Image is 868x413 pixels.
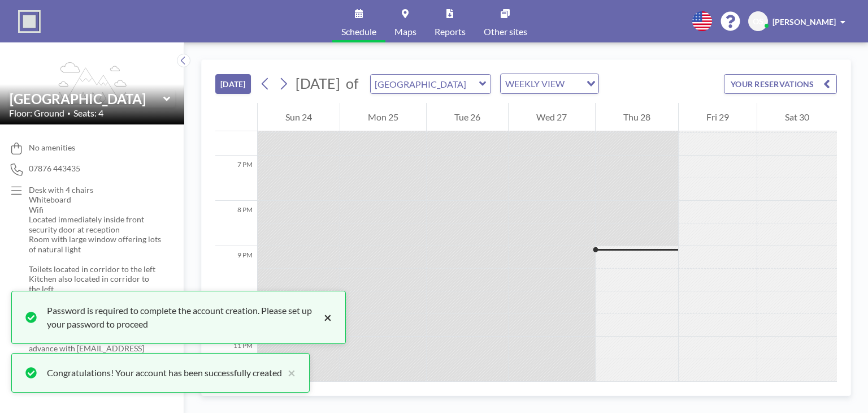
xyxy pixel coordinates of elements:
div: Sat 30 [757,103,837,131]
p: Kitchen also located in corridor to the left [29,274,162,294]
span: Reports [435,27,466,36]
div: Thu 28 [596,103,678,131]
span: No amenities [29,143,75,153]
div: 9 PM [215,246,257,291]
span: WEEKLY VIEW [503,76,567,91]
div: Mon 25 [340,103,426,131]
div: Search for option [501,74,598,93]
span: Seats: 4 [73,107,103,119]
p: Located immediately inside front security door at reception [29,214,162,234]
span: • [67,110,71,117]
div: Fri 29 [679,103,757,131]
span: OS [753,16,763,27]
button: [DATE] [215,74,251,94]
span: Other sites [484,27,527,36]
span: 07876 443435 [29,164,80,174]
p: Whiteboard [29,195,162,205]
span: [DATE] [296,75,340,92]
p: Desk with 4 chairs [29,185,162,195]
p: Wifi [29,205,162,215]
div: Sun 24 [258,103,340,131]
button: close [282,366,296,380]
span: of [346,75,358,92]
button: close [318,304,332,331]
div: Congratulations! Your account has been successfully created [47,366,282,380]
span: Floor: Ground [9,107,64,119]
input: Westhill BC Meeting Room [371,75,479,93]
span: [PERSON_NAME] [772,17,836,27]
div: 7 PM [215,156,257,201]
span: Schedule [341,27,376,36]
button: YOUR RESERVATIONS [724,74,837,94]
p: Toilets located in corridor to the left [29,264,162,274]
img: organization-logo [18,10,41,33]
input: Westhill BC Meeting Room [10,91,163,107]
p: Room with large window offering lots of natural light [29,234,162,254]
div: Password is required to complete the account creation. Please set up your password to proceed [47,304,318,331]
div: Tue 26 [427,103,508,131]
div: 8 PM [215,201,257,246]
span: Maps [394,27,416,36]
input: Search for option [568,76,580,91]
div: 6 PM [215,110,257,156]
div: Wed 27 [509,103,594,131]
p: ** this room is provided free of charge to companies with a Tenancy at [GEOGRAPHIC_DATA]. All oth... [29,304,162,393]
